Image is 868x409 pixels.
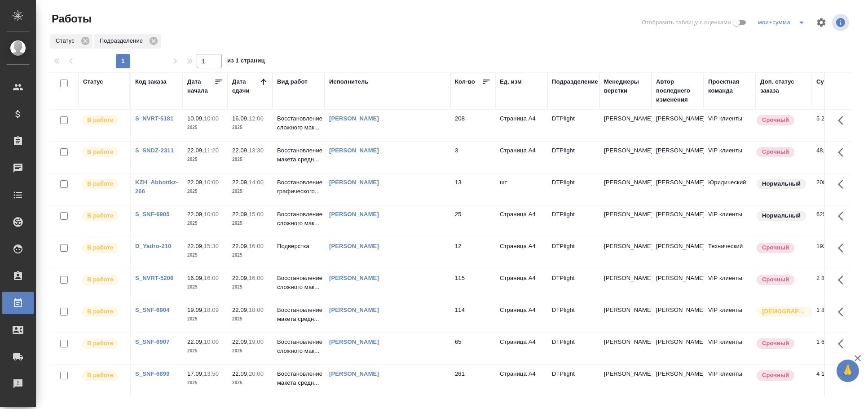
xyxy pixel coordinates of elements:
p: 19:00 [249,338,264,345]
p: 14:00 [249,179,264,186]
p: В работе [87,211,113,220]
td: 3 [450,142,495,173]
p: Восстановление сложного мак... [277,114,320,132]
a: S_NVRT-5206 [135,275,173,281]
div: Исполнитель выполняет работу [81,306,125,318]
p: 10:00 [204,115,219,122]
td: 208,00 ₽ [812,173,857,205]
button: Здесь прячутся важные кнопки [833,365,854,387]
a: [PERSON_NAME] [329,179,379,186]
a: [PERSON_NAME] [329,307,379,313]
p: В работе [87,116,113,124]
div: Сумма [816,77,836,86]
td: DTPlight [547,237,599,269]
div: Исполнитель выполняет работу [81,338,125,350]
td: [PERSON_NAME] [652,110,704,141]
td: DTPlight [547,173,599,205]
button: Здесь прячутся важные кнопки [833,269,854,291]
td: VIP клиенты [704,142,756,173]
p: 2025 [187,315,223,324]
span: 🙏 [840,361,855,380]
p: 22.09, [187,179,204,186]
p: 10:00 [204,338,219,345]
td: 1 824,00 ₽ [812,301,857,333]
td: [PERSON_NAME] [652,237,704,269]
td: 208 [450,110,495,141]
a: [PERSON_NAME] [329,275,379,281]
p: В работе [87,275,113,284]
div: Исполнитель выполняет работу [81,178,125,190]
td: [PERSON_NAME] [652,173,704,205]
a: [PERSON_NAME] [329,243,379,249]
button: Здесь прячутся важные кнопки [833,333,854,355]
span: из 1 страниц [227,55,265,68]
p: 16:00 [249,243,264,249]
p: [PERSON_NAME] [604,146,647,155]
span: Отобразить таблицу с оценками [642,18,731,27]
p: Восстановление графического... [277,178,320,196]
td: 261 [450,365,495,396]
td: 625,00 ₽ [812,205,857,237]
p: [PERSON_NAME] [604,210,647,219]
p: Восстановление сложного мак... [277,210,320,228]
a: [PERSON_NAME] [329,338,379,345]
a: S_SNF-6899 [135,370,170,377]
p: В работе [87,371,113,380]
p: Подразделение [100,36,146,45]
a: [PERSON_NAME] [329,370,379,377]
td: [PERSON_NAME] [652,365,704,396]
p: 10:00 [204,211,219,218]
td: [PERSON_NAME] [652,142,704,173]
td: DTPlight [547,333,599,365]
p: 2025 [187,347,223,356]
td: Страница А4 [495,365,547,396]
a: D_Yadro-210 [135,243,171,249]
td: 48,00 ₽ [812,142,857,173]
td: Страница А4 [495,205,547,237]
p: В работе [87,339,113,348]
td: Страница А4 [495,142,547,173]
p: 16.09, [232,115,249,122]
p: 2025 [187,155,223,164]
td: 4 176,00 ₽ [812,365,857,396]
div: split button [756,15,811,30]
td: 192,00 ₽ [812,237,857,269]
div: Ед. изм [500,77,522,86]
p: 22.09, [232,338,249,345]
p: 2025 [187,187,223,196]
p: 15:00 [249,211,264,218]
span: Работы [49,12,92,26]
p: 2025 [187,251,223,260]
div: Подразделение [94,34,161,49]
div: Вид работ [277,77,308,86]
p: Статус [56,36,78,45]
td: [PERSON_NAME] [652,333,704,365]
td: Технический [704,237,756,269]
p: Срочный [762,371,789,380]
div: Дата сдачи [232,77,259,95]
p: 16.09, [187,275,204,281]
td: VIP клиенты [704,333,756,365]
td: DTPlight [547,110,599,141]
div: Менеджеры верстки [604,77,647,95]
p: 22.09, [187,338,204,345]
div: Исполнитель выполняет работу [81,274,125,286]
p: 22.09, [232,211,249,218]
p: Нормальный [762,179,801,188]
p: [PERSON_NAME] [604,306,647,315]
p: Срочный [762,243,789,252]
p: Срочный [762,339,789,348]
p: 19.09, [187,307,204,313]
a: [PERSON_NAME] [329,147,379,154]
p: [DEMOGRAPHIC_DATA] [762,307,807,316]
td: [PERSON_NAME] [652,301,704,333]
div: Исполнитель выполняет работу [81,146,125,158]
td: Юридический [704,173,756,205]
p: 22.09, [232,307,249,313]
p: Восстановление макета средн... [277,146,320,164]
a: KZH_Abbottkz-266 [135,179,178,195]
p: В работе [87,147,113,156]
p: 2025 [187,378,223,387]
td: [PERSON_NAME] [652,205,704,237]
button: Здесь прячутся важные кнопки [833,237,854,259]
